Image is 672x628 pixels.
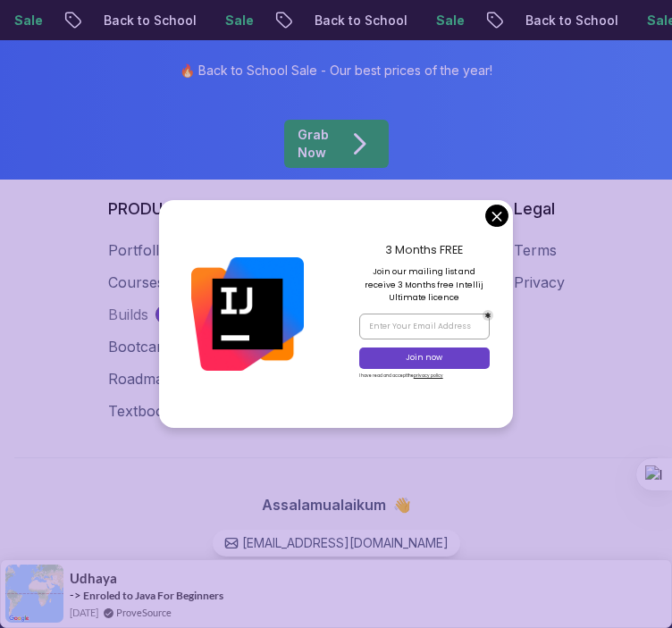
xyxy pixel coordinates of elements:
[76,12,197,29] p: Back to School
[108,239,167,261] a: Portfolly
[108,368,180,389] a: Roadmaps
[70,571,117,586] span: Udhaya
[391,491,416,519] span: 👋
[180,62,492,80] p: 🔥 Back to School Sale - Our best prices of the year!
[213,530,460,557] a: [EMAIL_ADDRESS][DOMAIN_NAME]
[242,534,449,552] p: [EMAIL_ADDRESS][DOMAIN_NAME]
[108,272,164,293] a: Courses
[108,336,178,357] a: Bootcamp
[373,197,471,222] h3: QUICK LINKS
[83,589,223,602] a: Enroled to Java For Beginners
[514,239,557,261] a: Terms
[5,565,63,623] img: provesource social proof notification image
[108,400,172,422] a: Textbook
[298,126,330,162] p: Grab Now
[238,197,330,222] h3: RESOURCES
[108,197,195,222] h3: PRODUCTS
[116,605,172,620] a: ProveSource
[70,588,81,602] span: ->
[514,197,565,222] h3: Legal
[287,12,408,29] p: Back to School
[108,304,148,325] div: Builds
[70,605,98,620] span: [DATE]
[514,272,565,293] a: Privacy
[197,12,255,29] p: Sale
[408,12,466,29] p: Sale
[262,494,411,515] p: Assalamualaikum
[498,12,619,29] p: Back to School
